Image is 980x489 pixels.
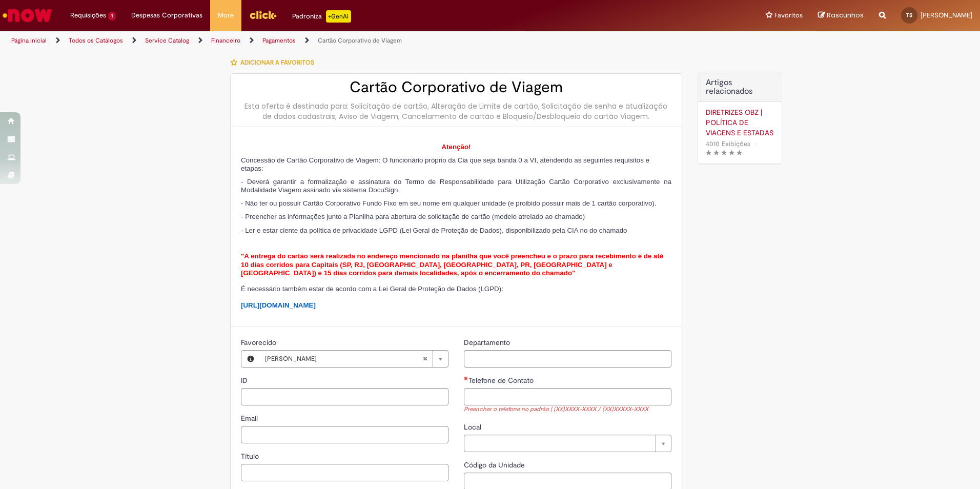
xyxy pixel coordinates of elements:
span: 4010 Exibições [706,139,750,148]
div: Padroniza [292,10,351,23]
span: [PERSON_NAME] [921,11,972,19]
span: [PERSON_NAME] [265,351,422,367]
input: ID [241,388,448,405]
p: +GenAi [326,10,351,23]
img: click_logo_yellow_360x200.png [249,7,277,23]
abbr: Limpar campo Favorecido [417,351,433,367]
span: - Deverá garantir a formalização e assinatura do Termo de Responsabilidade para Utilização Cartão... [241,178,671,194]
a: Cartão Corporativo de Viagem [318,36,402,45]
a: [PERSON_NAME]Limpar campo Favorecido [260,351,448,367]
span: - Ler e estar ciente da política de privacidade LGPD (Lei Geral de Proteção de Dados), disponibil... [241,227,627,234]
a: Todos os Catálogos [69,36,123,45]
span: "A entrega do cartão será realizada no endereço mencionado na planilha que você preencheu e o pra... [241,252,663,277]
div: Preencher o telefone no padrão | (XX)XXXX-XXXX / (XX)XXXXX-XXXX [464,405,671,414]
span: Local [464,422,483,432]
a: Rascunhos [818,11,864,21]
button: Adicionar a Favoritos [230,52,320,73]
span: Despesas Corporativas [131,10,202,21]
input: Telefone de Contato [464,388,671,405]
div: Esta oferta é destinada para: Solicitação de cartão, Alteração de Limite de cartão, Solicitação d... [241,101,671,121]
a: DIRETRIZES OBZ | POLÍTICA DE VIAGENS E ESTADAS [706,107,774,138]
span: É necessário também estar de acordo com a Lei Geral de Proteção de Dados (LGPD): [241,285,503,293]
img: ServiceNow [1,5,54,26]
span: Título [241,452,261,461]
a: Service Catalog [145,36,189,45]
a: Pagamentos [262,36,296,45]
input: Título [241,464,448,481]
a: Financeiro [211,36,240,45]
span: Atenção! [441,143,471,151]
span: - Não ter ou possuir Cartão Corporativo Fundo Fixo em seu nome em qualquer unidade (e proibido po... [241,199,656,207]
ul: Trilhas de página [8,31,646,50]
input: Departamento [464,350,671,368]
span: • [752,137,759,151]
a: Limpar campo Local [464,435,671,452]
span: Adicionar a Favoritos [240,58,314,67]
span: Email [241,414,260,423]
span: Requisições [70,10,106,21]
a: Página inicial [11,36,47,45]
span: TS [906,12,912,18]
span: 1 [108,12,116,21]
span: Departamento [464,338,512,347]
span: Necessários [464,376,468,380]
span: - Preencher as informações junto a Planilha para abertura de solicitação de cartão (modelo atrela... [241,213,585,220]
button: Favorecido, Visualizar este registro Thales Arantes De Castelo Branco E Souza [241,351,260,367]
span: Código da Unidade [464,460,527,470]
span: Telefone de Contato [468,376,536,385]
span: More [218,10,234,21]
h2: Cartão Corporativo de Viagem [241,79,671,96]
h3: Artigos relacionados [706,78,774,96]
input: Email [241,426,448,443]
span: Rascunhos [827,10,864,20]
span: ID [241,376,250,385]
span: Concessão de Cartão Corporativo de Viagem: O funcionário próprio da Cia que seja banda 0 a VI, at... [241,156,649,172]
a: [URL][DOMAIN_NAME] [241,301,316,309]
span: Favorecido, Thales Arantes De Castelo Branco E Souza [241,338,278,347]
span: Favoritos [774,10,803,21]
